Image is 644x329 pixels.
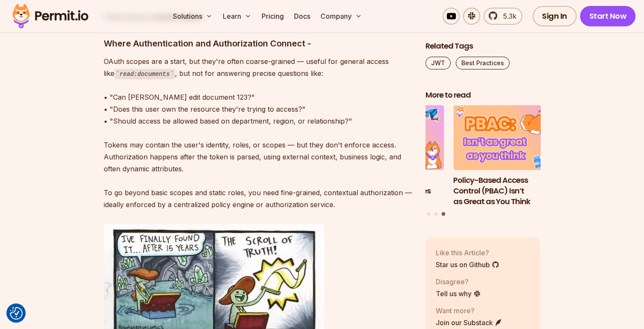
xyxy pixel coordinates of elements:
h3: Policy-Based Access Control (PBAC) Isn’t as Great as You Think [453,175,568,207]
h2: Related Tags [425,41,541,52]
img: Permit logo [9,2,92,31]
p: OAuth scopes are a start, but they're often coarse-grained — useful for general access like , but... [104,55,412,211]
button: Go to slide 2 [434,212,438,216]
a: Sign In [533,6,577,26]
img: Revisit consent button [10,307,23,320]
button: Go to slide 1 [427,212,430,216]
img: How to Use JWTs for Authorization: Best Practices and Common Mistakes [329,106,444,170]
h3: How to Use JWTs for Authorization: Best Practices and Common Mistakes [329,175,444,207]
a: Tell us why [436,289,481,299]
a: Policy-Based Access Control (PBAC) Isn’t as Great as You ThinkPolicy-Based Access Control (PBAC) ... [453,106,568,207]
button: Company [317,8,365,25]
button: Learn [219,8,255,25]
span: 5.3k [498,11,516,21]
a: Pricing [258,8,287,25]
a: 5.3k [484,8,522,25]
p: Disagree? [436,277,481,287]
p: Want more? [436,306,502,316]
a: JWT [425,57,451,69]
li: 2 of 3 [329,106,444,207]
button: Consent Preferences [10,307,23,320]
p: Like this Article? [436,248,499,258]
li: 3 of 3 [453,106,568,207]
div: Posts [425,106,541,217]
code: read:documents [114,69,175,79]
a: Best Practices [456,57,510,69]
img: Policy-Based Access Control (PBAC) Isn’t as Great as You Think [453,106,568,170]
a: Start Now [580,6,636,26]
a: Docs [291,8,314,25]
button: Solutions [169,8,216,25]
h2: More to read [425,90,541,101]
a: Star us on Github [436,260,499,270]
a: Join our Substack [436,317,502,328]
button: Go to slide 3 [442,212,446,216]
h3: Where Authentication and Authorization Connect - [104,37,412,50]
